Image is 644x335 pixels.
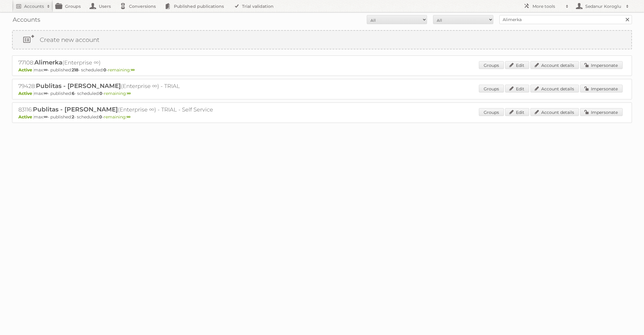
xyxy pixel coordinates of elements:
a: Account details [530,85,579,92]
p: max: - published: - scheduled: - [18,67,626,73]
span: Publitas - [PERSON_NAME] [36,82,121,89]
span: Alimerka [34,59,62,66]
a: Impersonate [580,85,623,92]
span: Active [18,91,34,96]
a: Edit [505,85,529,92]
a: Account details [530,61,579,69]
strong: 0 [103,67,106,73]
a: Account details [530,108,579,116]
p: max: - published: - scheduled: - [18,114,626,120]
strong: 0 [99,91,102,96]
strong: 0 [99,114,102,120]
h2: 79428: (Enterprise ∞) - TRIAL [18,82,229,90]
p: max: - published: - scheduled: - [18,91,626,96]
h2: Sedanur Koroglu [584,3,623,9]
strong: 218 [72,67,78,73]
h2: More tools [532,3,563,9]
strong: ∞ [44,91,48,96]
strong: ∞ [44,67,48,73]
a: Groups [479,61,504,69]
span: Publitas - [PERSON_NAME] [33,106,118,113]
a: Create new account [13,31,631,49]
a: Groups [479,108,504,116]
a: Impersonate [580,108,623,116]
span: remaining: [104,91,131,96]
h2: 77108: (Enterprise ∞) [18,59,229,67]
strong: ∞ [127,114,130,120]
span: remaining: [104,114,130,120]
span: Active [18,114,34,120]
a: Edit [505,61,529,69]
a: Impersonate [580,61,623,69]
strong: 6 [72,91,74,96]
a: Edit [505,108,529,116]
h2: 83116: (Enterprise ∞) - TRIAL - Self Service [18,106,229,114]
strong: ∞ [44,114,48,120]
strong: 2 [72,114,74,120]
span: remaining: [108,67,135,73]
span: Active [18,67,34,73]
strong: ∞ [127,91,131,96]
a: Groups [479,85,504,92]
h2: Accounts [24,3,44,9]
strong: ∞ [131,67,135,73]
